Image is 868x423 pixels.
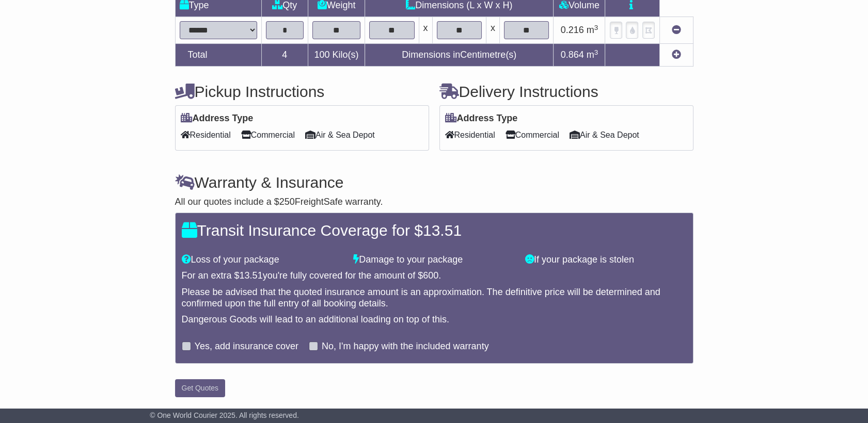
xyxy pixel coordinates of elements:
[587,25,598,35] span: m
[439,83,693,100] h4: Delivery Instructions
[348,254,520,266] div: Damage to your package
[561,50,584,60] span: 0.864
[365,44,554,67] td: Dimensions in Centimetre(s)
[594,24,598,31] sup: 3
[423,222,462,239] span: 13.51
[181,127,231,143] span: Residential
[182,287,687,309] div: Please be advised that the quoted insurance amount is an approximation. The definitive price will...
[594,48,598,56] sup: 3
[520,254,692,266] div: If your package is stolen
[175,174,693,191] h4: Warranty & Insurance
[445,113,518,124] label: Address Type
[182,270,687,282] div: For an extra $ you're fully covered for the amount of $ .
[279,197,295,207] span: 250
[175,83,429,100] h4: Pickup Instructions
[305,127,375,143] span: Air & Sea Depot
[181,113,254,124] label: Address Type
[587,50,598,60] span: m
[195,341,298,352] label: Yes, add insurance cover
[672,50,681,60] a: Add new item
[322,341,489,352] label: No, I'm happy with the included warranty
[561,25,584,35] span: 0.216
[506,127,559,143] span: Commercial
[314,50,330,60] span: 100
[423,270,438,281] span: 600
[182,314,687,326] div: Dangerous Goods will lead to an additional loading on top of this.
[175,44,261,67] td: Total
[672,25,681,35] a: Remove this item
[570,127,639,143] span: Air & Sea Depot
[240,270,263,281] span: 13.51
[150,411,299,419] span: © One World Courier 2025. All rights reserved.
[241,127,295,143] span: Commercial
[445,127,495,143] span: Residential
[182,222,687,239] h4: Transit Insurance Coverage for $
[175,379,226,397] button: Get Quotes
[486,17,499,44] td: x
[261,44,308,67] td: 4
[175,197,693,208] div: All our quotes include a $ FreightSafe warranty.
[308,44,365,67] td: Kilo(s)
[177,254,349,266] div: Loss of your package
[419,17,432,44] td: x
